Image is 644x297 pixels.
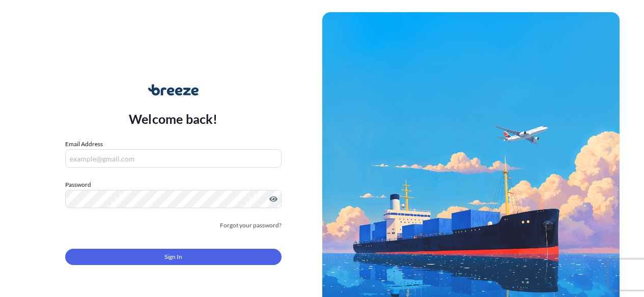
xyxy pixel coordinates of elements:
[269,195,277,203] button: Show password
[220,220,282,230] a: Forgot your password?
[65,180,282,190] label: Password
[65,249,282,265] button: Sign In
[65,149,282,168] input: example@gmail.com
[65,139,103,149] label: Email Address
[164,252,182,262] span: Sign In
[129,111,218,127] p: Welcome back!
